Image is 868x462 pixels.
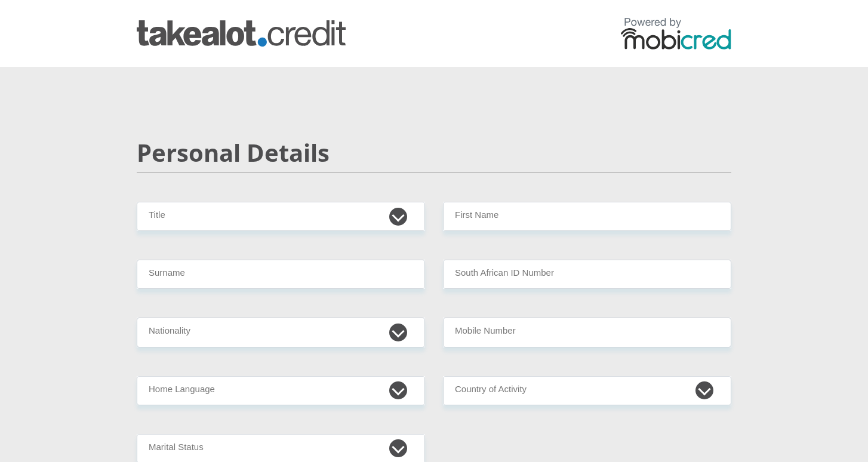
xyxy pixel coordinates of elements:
[137,260,425,289] input: Surname
[137,138,731,167] h2: Personal Details
[137,20,346,47] img: takealot_credit logo
[621,17,731,50] img: powered by mobicred logo
[443,260,731,289] input: ID Number
[443,318,731,347] input: Contact Number
[443,202,731,231] input: First Name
